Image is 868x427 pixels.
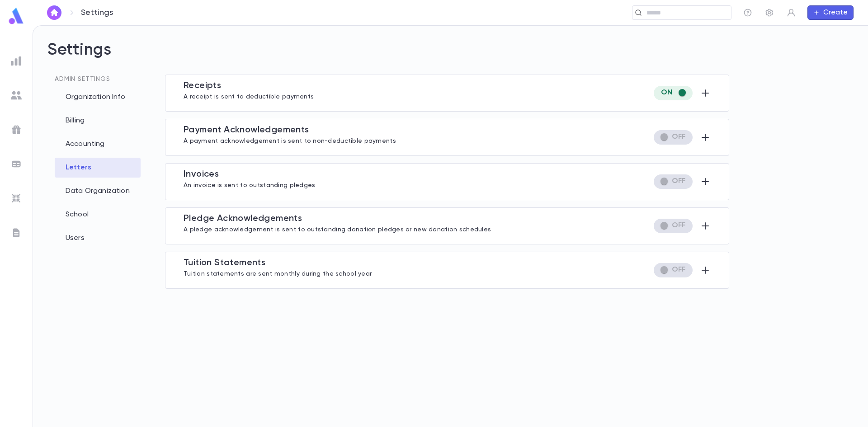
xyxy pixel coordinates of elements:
div: Missing letter template [653,174,693,189]
p: An invoice is sent to outstanding pledges [184,180,315,189]
img: reports_grey.c525e4749d1bce6a11f5fe2a8de1b229.svg [11,56,22,66]
div: Accounting [55,134,141,154]
img: home_white.a664292cf8c1dea59945f0da9f25487c.svg [49,9,60,16]
p: Settings [81,8,113,18]
div: Billing [55,111,141,131]
div: Data Organization [55,181,141,201]
div: Users [55,228,141,248]
div: Missing letter template [653,219,693,233]
p: Tuition statements are sent monthly during the school year [184,268,372,277]
p: A pledge acknowledgement is sent to outstanding donation pledges or new donation schedules [184,224,491,233]
span: Admin Settings [55,76,110,82]
div: Letters [55,158,141,178]
span: Invoice s [184,170,219,179]
img: students_grey.60c7aba0da46da39d6d829b817ac14fc.svg [11,90,22,101]
p: A payment acknowledgement is sent to non-deductible payments [184,136,396,145]
div: School [55,205,141,225]
p: A receipt is sent to deductible payments [184,91,314,100]
img: logo [7,7,25,25]
div: Missing letter template [653,130,693,145]
span: Pledge Acknowledgement s [184,214,302,223]
h2: Settings [47,40,854,75]
img: imports_grey.530a8a0e642e233f2baf0ef88e8c9fcb.svg [11,193,22,204]
img: campaigns_grey.99e729a5f7ee94e3726e6486bddda8f1.svg [11,124,22,135]
button: Create [807,5,854,20]
div: Organization Info [55,87,141,107]
img: letters_grey.7941b92b52307dd3b8a917253454ce1c.svg [11,227,22,238]
span: Payment Acknowledgement s [184,126,309,135]
div: Missing letter template [653,263,693,277]
span: Tuition Statement s [184,258,265,267]
img: batches_grey.339ca447c9d9533ef1741baa751efc33.svg [11,159,22,169]
span: Receipt s [184,81,221,90]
